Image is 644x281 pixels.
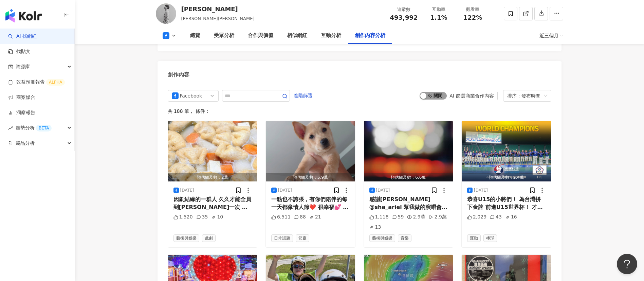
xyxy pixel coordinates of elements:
div: 創作內容分析 [355,32,385,40]
span: 資源庫 [16,59,30,74]
a: 洞察報告 [8,109,35,116]
div: 受眾分析 [214,32,234,40]
span: 音樂 [398,234,411,242]
div: 因劇結緣的一群人 久久才能全員到[PERSON_NAME]一次 每次相聚都像家人圍爐般的溫馨 分享彼此工作與生活的點滴 感覺真的好棒！😊 @sha_ariel @choumingyu @yosi... [173,196,252,211]
div: 互動分析 [321,32,341,40]
div: 合作與價值 [248,32,273,40]
span: 棒球 [483,234,497,242]
div: 21 [309,214,321,221]
div: 共 188 筆 ， 條件： [168,108,551,114]
div: [PERSON_NAME] [181,5,255,13]
div: 排序：發布時間 [507,90,541,101]
a: 效益預測報告ALPHA [8,79,65,86]
div: BETA [36,125,52,131]
img: post-image [168,121,257,181]
span: 節慶 [296,234,309,242]
button: 預估觸及數：5.9萬 [266,121,355,181]
span: 藝術與娛樂 [173,234,199,242]
div: 預估觸及數：2萬 [168,173,257,182]
img: KOL Avatar [156,3,176,24]
a: 商案媒合 [8,94,35,101]
div: 近三個月 [539,30,563,41]
div: 創作內容 [168,71,189,78]
div: 觀看率 [460,6,486,13]
button: 進階篩選 [293,90,313,101]
div: 感謝[PERSON_NAME] @sha_ariel 幫我做的演唱會主視覺拍攝花絮短片！好期待可以見面唱歌給大家聽！你們期待嗎？😊 #[PERSON_NAME]#仨拾初心 #出道30週年台北演唱... [369,196,448,211]
div: 13 [369,224,381,231]
div: 6,511 [271,214,291,221]
span: 競品分析 [16,136,35,151]
div: 總覽 [190,32,200,40]
div: 一點也不誇張，有你們陪伴的每一天都像情人節❤️ 很幸福💕 也祝大家都能擁有滿滿的快樂與愛 七夕快樂！ [271,196,350,211]
button: 預估觸及數：2.4萬 [462,121,551,181]
div: 1,520 [173,214,193,221]
a: 找貼文 [8,48,31,55]
div: 互動率 [426,6,452,13]
div: [DATE] [474,188,488,193]
div: 88 [294,214,306,221]
iframe: Help Scout Beacon - Open [617,254,637,274]
div: 10 [211,214,223,221]
div: 1,118 [369,214,389,221]
span: rise [8,126,13,130]
span: [PERSON_NAME][PERSON_NAME] [181,16,255,21]
div: [DATE] [278,188,292,193]
span: 趨勢分析 [16,120,52,136]
img: post-image [266,121,355,181]
div: 預估觸及數：6.6萬 [364,173,453,182]
div: 2.9萬 [407,214,425,221]
span: 1.1% [430,14,447,21]
img: logo [5,9,42,22]
a: searchAI 找網紅 [8,33,37,40]
img: post-image [364,121,453,181]
span: 藝術與娛樂 [369,234,395,242]
button: 預估觸及數：2萬 [168,121,257,181]
div: 追蹤數 [390,6,418,13]
div: [DATE] [376,188,390,193]
span: 運動 [467,234,481,242]
div: 43 [490,214,502,221]
div: 預估觸及數：2.4萬 [462,173,551,182]
img: post-image [462,121,551,181]
div: 2,029 [467,214,486,221]
span: 日常話題 [271,234,293,242]
div: 2.9萬 [429,214,447,221]
div: 預估觸及數：5.9萬 [266,173,355,182]
span: 122% [463,14,482,21]
span: 進階篩選 [294,90,313,101]
button: 預估觸及數：6.6萬 [364,121,453,181]
div: Facebook [180,90,202,101]
div: 16 [505,214,517,221]
div: AI 篩選商業合作內容 [449,93,494,99]
span: 493,992 [390,14,418,21]
div: [DATE] [180,188,194,193]
div: 35 [196,214,208,221]
span: 戲劇 [202,234,216,242]
div: 59 [392,214,404,221]
div: 相似網紅 [287,32,307,40]
div: 恭喜U15的小將們！ 為台灣拼下金牌 前進U15世界杯！ 才國二的大會MVP [PERSON_NAME]選手說 為了這次的U15亞洲盃 已經一個月沒看手機 只為了專心練習 比賽 這對現在的青少年... [467,196,546,211]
